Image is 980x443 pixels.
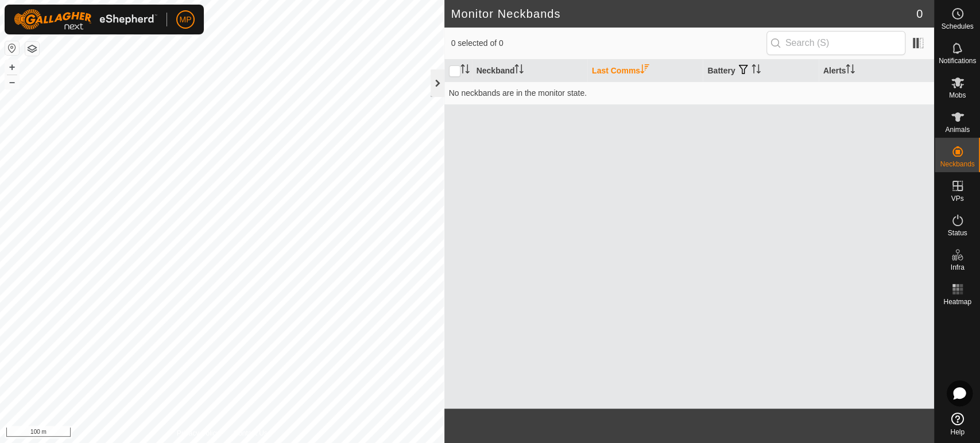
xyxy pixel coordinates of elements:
span: Schedules [941,23,973,30]
p-sorticon: Activate to sort [846,66,855,75]
th: Battery [703,60,818,82]
button: Map Layers [25,42,39,56]
p-sorticon: Activate to sort [460,66,470,75]
span: Notifications [939,57,976,64]
button: + [5,60,19,74]
span: Infra [950,264,964,271]
td: No neckbands are in the monitor state. [444,81,935,104]
span: Heatmap [943,298,971,305]
th: Neckband [472,60,587,82]
button: – [5,75,19,89]
span: Animals [945,126,970,133]
a: Help [935,408,980,440]
p-sorticon: Activate to sort [514,66,524,75]
span: Help [950,429,964,436]
th: Alerts [819,60,934,82]
span: Status [947,230,967,236]
p-sorticon: Activate to sort [752,66,761,75]
button: Reset Map [5,41,19,55]
span: Neckbands [940,161,974,168]
p-sorticon: Activate to sort [640,66,649,75]
a: Contact Us [233,428,267,438]
input: Search (S) [766,31,905,55]
span: Mobs [949,92,966,99]
a: Privacy Policy [177,428,220,438]
img: Gallagher Logo [14,9,157,30]
span: 0 selected of 0 [451,37,766,49]
span: MP [180,14,192,26]
span: VPs [951,195,963,202]
th: Last Comms [587,60,703,82]
h2: Monitor Neckbands [451,7,916,21]
span: 0 [916,5,923,22]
